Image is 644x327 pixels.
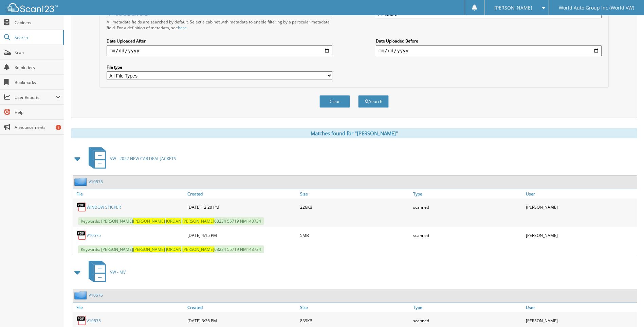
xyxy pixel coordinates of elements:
[15,80,60,85] span: Bookmarks
[186,303,298,312] a: Created
[524,228,637,242] div: [PERSON_NAME]
[166,218,181,224] span: JORDAN
[298,228,411,242] div: 5MB
[87,204,121,210] a: WINDOW STICKER
[186,189,298,199] a: Created
[73,189,186,199] a: File
[74,291,89,299] img: folder2.png
[182,218,214,224] span: [PERSON_NAME]
[298,303,411,312] a: Size
[298,200,411,214] div: 226KB
[133,246,165,252] span: [PERSON_NAME]
[298,189,411,199] a: Size
[85,259,126,286] a: VW - MV
[494,6,532,10] span: [PERSON_NAME]
[78,245,264,253] span: Keywords: [PERSON_NAME] 68234 55719 NM143734
[559,6,634,10] span: World Auto Group Inc (World VW)
[411,200,524,214] div: scanned
[15,50,60,55] span: Scan
[87,318,101,324] a: V10575
[89,179,103,185] a: V10575
[319,95,350,108] button: Clear
[358,95,389,108] button: Search
[7,3,58,12] img: scan123-logo-white.svg
[15,94,56,100] span: User Reports
[411,228,524,242] div: scanned
[524,200,637,214] div: [PERSON_NAME]
[15,35,59,40] span: Search
[186,228,298,242] div: [DATE] 4:15 PM
[56,125,61,130] div: 1
[107,64,332,70] label: File type
[15,65,60,70] span: Reminders
[73,303,186,312] a: File
[411,303,524,312] a: Type
[524,189,637,199] a: User
[178,25,187,31] a: here
[76,315,87,326] img: PDF.png
[110,269,126,275] span: VW - MV
[166,246,181,252] span: JORDAN
[15,109,60,115] span: Help
[133,218,165,224] span: [PERSON_NAME]
[76,202,87,212] img: PDF.png
[107,19,332,31] div: All metadata fields are searched by default. Select a cabinet with metadata to enable filtering b...
[376,45,602,56] input: end
[76,230,87,240] img: PDF.png
[87,233,101,238] a: V10575
[182,246,214,252] span: [PERSON_NAME]
[186,200,298,214] div: [DATE] 12:20 PM
[524,303,637,312] a: User
[78,217,264,225] span: Keywords: [PERSON_NAME] 68234 55719 NM143734
[15,20,60,25] span: Cabinets
[89,292,103,298] a: V10575
[71,128,637,138] div: Matches found for "[PERSON_NAME]"
[107,45,332,56] input: start
[15,124,60,130] span: Announcements
[85,145,176,172] a: VW - 2022 NEW CAR DEAL JACKETS
[411,189,524,199] a: Type
[110,156,176,161] span: VW - 2022 NEW CAR DEAL JACKETS
[376,38,602,44] label: Date Uploaded Before
[107,38,332,44] label: Date Uploaded After
[74,177,89,186] img: folder2.png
